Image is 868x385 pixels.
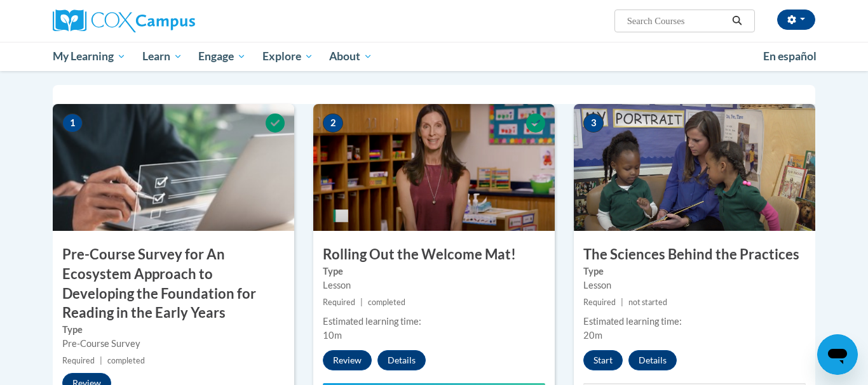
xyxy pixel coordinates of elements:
[368,297,405,307] span: completed
[360,297,363,307] span: |
[53,104,294,231] img: Course Image
[34,42,834,71] div: Main menu
[262,49,313,64] span: Explore
[583,315,806,329] div: Estimated learning time:
[323,350,372,370] button: Review
[329,49,372,64] span: About
[323,264,545,278] label: Type
[62,114,83,133] span: 1
[323,297,355,307] span: Required
[777,10,815,30] button: Account Settings
[628,350,677,370] button: Details
[134,42,191,71] a: Learn
[323,315,545,329] div: Estimated learning time:
[323,330,342,341] span: 10m
[53,10,294,32] a: Cox Campus
[621,297,623,307] span: |
[62,337,285,351] div: Pre-Course Survey
[53,10,195,32] img: Cox Campus
[53,49,126,64] span: My Learning
[626,13,728,29] input: Search Courses
[583,114,604,133] span: 3
[583,330,602,341] span: 20m
[190,42,254,71] a: Engage
[755,43,825,70] a: En español
[107,356,145,365] span: completed
[62,356,95,365] span: Required
[583,297,616,307] span: Required
[322,42,381,71] a: About
[377,350,426,370] button: Details
[254,42,322,71] a: Explore
[313,104,555,231] img: Course Image
[198,49,246,64] span: Engage
[628,297,667,307] span: not started
[323,278,545,292] div: Lesson
[313,245,555,264] h3: Rolling Out the Welcome Mat!
[817,334,858,375] iframe: Button to launch messaging window
[142,49,182,64] span: Learn
[583,278,806,292] div: Lesson
[583,264,806,278] label: Type
[574,245,815,264] h3: The Sciences Behind the Practices
[574,104,815,231] img: Course Image
[763,49,817,63] span: En español
[583,350,623,370] button: Start
[44,42,134,71] a: My Learning
[62,323,285,337] label: Type
[100,356,102,365] span: |
[728,13,747,29] button: Search
[53,245,294,323] h3: Pre-Course Survey for An Ecosystem Approach to Developing the Foundation for Reading in the Early...
[323,114,343,133] span: 2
